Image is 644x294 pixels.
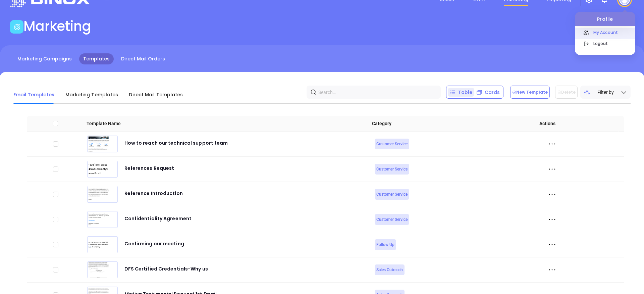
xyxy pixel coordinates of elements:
[376,241,394,248] span: Follow Up
[590,29,635,36] p: My Account
[376,266,403,274] span: Sales Outreach
[575,28,635,39] a: My Account
[13,53,76,64] a: Marketing Campaigns
[65,91,118,98] span: Marketing Templates
[124,164,174,178] div: References Request
[129,91,183,98] span: Direct Mail Templates
[510,86,550,99] button: New Template
[474,88,502,97] div: Cards
[597,89,614,96] span: Filter by
[448,88,474,97] div: Table
[376,165,408,173] span: Customer Service
[13,91,55,98] span: Email Templates
[124,240,184,253] div: Confirming our meeting
[79,53,114,64] a: Templates
[476,116,619,132] th: Actions
[124,214,192,228] div: Confidentiality Agreement
[575,12,635,23] p: Profile
[23,18,91,34] h1: Marketing
[117,53,169,64] a: Direct Mail Orders
[376,216,408,223] span: Customer Service
[124,189,183,203] div: Reference Introduction
[555,86,578,99] button: Delete
[376,140,408,148] span: Customer Service
[369,116,476,132] th: Category
[84,116,369,132] th: Template Name
[318,87,432,97] input: Search…
[124,139,228,152] div: How to reach our technical support team
[376,191,408,198] span: Customer Service
[124,265,208,278] div: DFS Certified Credentials-Why us
[590,40,635,47] p: Logout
